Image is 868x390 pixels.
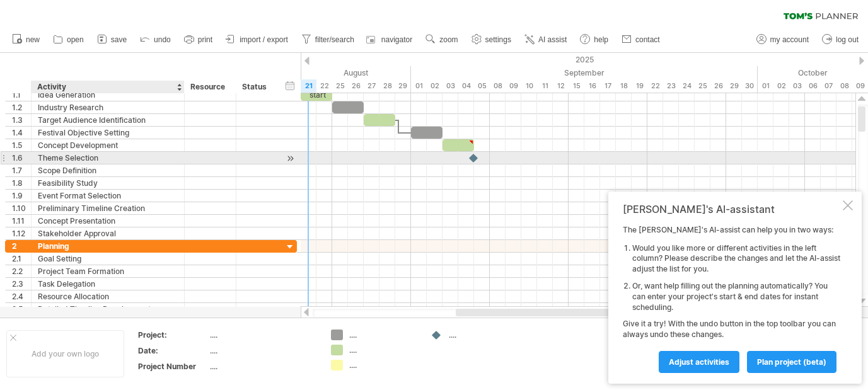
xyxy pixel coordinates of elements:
[395,79,411,93] div: Friday, 29 August 2025
[726,79,742,93] div: Monday, 29 September 2025
[679,79,695,93] div: Wednesday, 24 September 2025
[600,79,616,93] div: Wednesday, 17 September 2025
[12,240,31,252] div: 2
[12,164,31,176] div: 1.7
[38,215,178,227] div: Concept Presentation
[12,290,31,302] div: 2.4
[38,164,178,176] div: Scope Definition
[26,35,40,44] span: new
[210,361,316,372] div: ....
[836,35,859,44] span: log out
[111,35,127,44] span: save
[38,265,178,277] div: Project Team Formation
[753,32,813,48] a: my account
[458,79,474,93] div: Thursday, 4 September 2025
[623,225,840,372] div: The [PERSON_NAME]'s AI-assist can help you in two ways: Give it a try! With the undo button in th...
[618,32,664,48] a: contact
[12,190,31,202] div: 1.9
[757,357,826,367] span: plan project (beta)
[742,79,758,93] div: Tuesday, 30 September 2025
[381,35,412,44] span: navigator
[38,290,178,302] div: Resource Allocation
[485,35,511,44] span: settings
[138,345,207,356] div: Date:
[38,202,178,214] div: Preliminary Timeline Creation
[298,32,358,48] a: filter/search
[349,360,418,370] div: ....
[38,114,178,126] div: Target Audience Identification
[9,32,43,48] a: new
[468,32,515,48] a: settings
[38,190,178,202] div: Event Format Selection
[50,32,88,48] a: open
[38,303,178,315] div: Detailed Timeline Development
[315,35,354,44] span: filter/search
[223,32,292,48] a: import / export
[332,79,348,93] div: Monday, 25 August 2025
[12,89,31,101] div: 1.1
[12,265,31,277] div: 2.2
[38,253,178,265] div: Goal Setting
[38,278,178,290] div: Task Delegation
[521,79,537,93] div: Wednesday, 10 September 2025
[284,152,296,165] div: scroll to activity
[38,152,178,164] div: Theme Selection
[364,79,379,93] div: Wednesday, 27 August 2025
[443,79,458,93] div: Wednesday, 3 September 2025
[138,361,207,372] div: Project Number
[37,81,177,93] div: Activity
[616,79,632,93] div: Thursday, 18 September 2025
[805,79,821,93] div: Monday, 6 October 2025
[449,330,518,340] div: ....
[364,32,416,48] a: navigator
[836,79,852,93] div: Wednesday, 8 October 2025
[490,79,506,93] div: Monday, 8 September 2025
[537,79,553,93] div: Thursday, 11 September 2025
[12,278,31,290] div: 2.3
[38,89,178,101] div: Idea Generation
[747,351,836,373] a: plan project (beta)
[6,330,124,377] div: Add your own logo
[12,215,31,227] div: 1.11
[819,32,862,48] a: log out
[758,79,773,93] div: Wednesday, 1 October 2025
[67,35,84,44] span: open
[12,177,31,189] div: 1.8
[349,345,418,355] div: ....
[242,81,270,93] div: Status
[138,330,207,340] div: Project:
[12,227,31,239] div: 1.12
[316,79,332,93] div: Friday, 22 August 2025
[821,79,836,93] div: Tuesday, 7 October 2025
[12,127,31,139] div: 1.4
[181,32,216,48] a: print
[379,79,395,93] div: Thursday, 28 August 2025
[154,35,171,44] span: undo
[852,79,868,93] div: Thursday, 9 October 2025
[594,35,608,44] span: help
[632,79,647,93] div: Friday, 19 September 2025
[521,32,570,48] a: AI assist
[210,345,316,356] div: ....
[12,152,31,164] div: 1.6
[411,79,427,93] div: Monday, 1 September 2025
[663,79,679,93] div: Tuesday, 23 September 2025
[301,79,316,93] div: Thursday, 21 August 2025
[773,79,789,93] div: Thursday, 2 October 2025
[632,243,840,275] li: Would you like more or different activities in the left column? Please describe the changes and l...
[12,253,31,265] div: 2.1
[240,35,288,44] span: import / export
[506,79,521,93] div: Tuesday, 9 September 2025
[789,79,805,93] div: Friday, 3 October 2025
[770,35,809,44] span: my account
[584,79,600,93] div: Tuesday, 16 September 2025
[137,32,175,48] a: undo
[474,79,490,93] div: Friday, 5 September 2025
[623,203,840,215] div: [PERSON_NAME]'s AI-assistant
[422,32,461,48] a: zoom
[38,101,178,113] div: Industry Research
[210,330,316,340] div: ....
[12,139,31,151] div: 1.5
[349,330,418,340] div: ....
[94,32,130,48] a: save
